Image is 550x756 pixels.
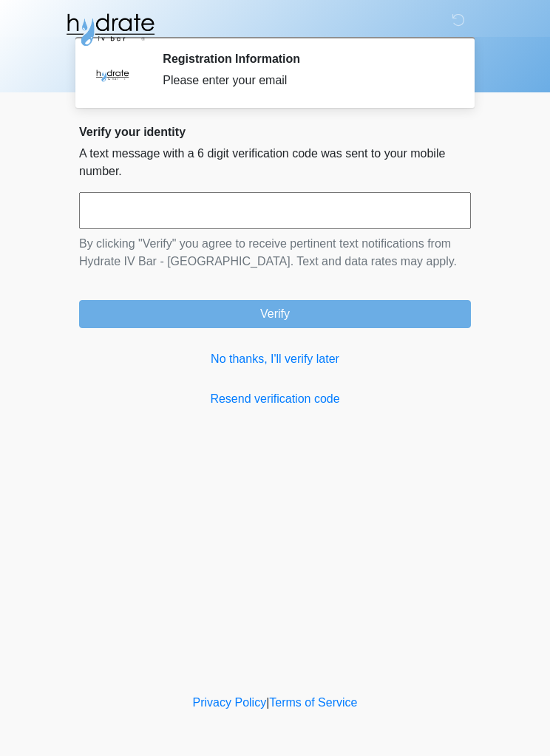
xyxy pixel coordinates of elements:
[79,350,471,368] a: No thanks, I'll verify later
[90,52,135,96] img: Agent Avatar
[79,235,471,270] p: By clicking "Verify" you agree to receive pertinent text notifications from Hydrate IV Bar - [GEO...
[64,11,156,48] img: Hydrate IV Bar - Glendale Logo
[266,696,269,709] a: |
[79,390,471,408] a: Resend verification code
[193,696,267,709] a: Privacy Policy
[163,72,449,89] div: Please enter your email
[79,125,471,139] h2: Verify your identity
[79,300,471,328] button: Verify
[79,145,471,180] p: A text message with a 6 digit verification code was sent to your mobile number.
[269,696,357,709] a: Terms of Service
